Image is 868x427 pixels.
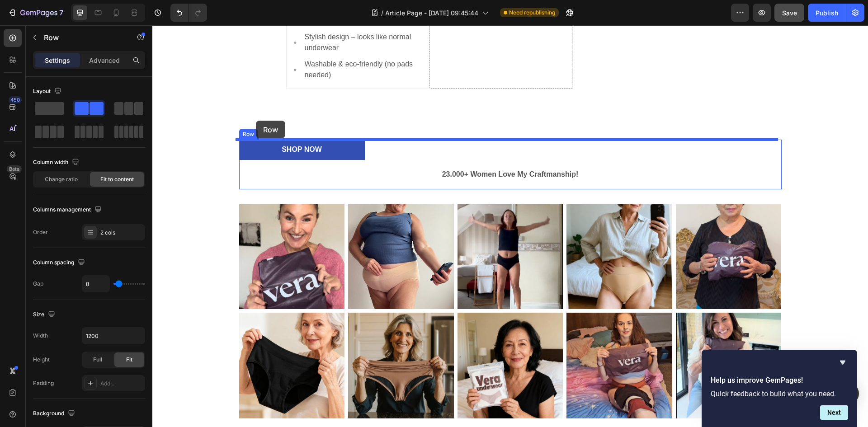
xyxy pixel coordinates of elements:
input: Auto [82,276,109,292]
span: Change ratio [45,175,78,183]
div: 2 cols [100,229,143,237]
div: Gap [33,280,43,288]
div: Help us improve GemPages! [711,357,848,420]
div: Width [33,332,48,340]
div: Column width [33,156,81,169]
p: Settings [45,56,70,65]
iframe: Design area [152,25,868,427]
span: Fit to content [100,175,134,183]
div: Add... [100,380,143,388]
button: 7 [4,4,67,22]
span: Save [782,9,797,17]
div: Height [33,356,50,364]
div: 450 [9,96,22,103]
p: Advanced [89,56,120,65]
span: Need republishing [509,9,555,17]
div: Column spacing [33,257,87,269]
div: Publish [816,8,838,18]
input: Auto [82,328,145,344]
div: Layout [33,85,63,98]
span: Fit [126,356,132,364]
div: Size [33,309,57,321]
button: Hide survey [837,357,848,368]
button: Next question [820,405,848,420]
button: Save [774,4,804,22]
div: Order [33,228,48,236]
p: Row [44,32,121,43]
div: Background [33,408,77,420]
span: Article Page - [DATE] 09:45:44 [385,8,478,18]
p: Quick feedback to build what you need. [711,389,848,398]
span: / [381,8,383,18]
div: Beta [7,165,22,173]
div: Padding [33,379,54,387]
span: Full [93,356,102,364]
button: Publish [808,4,846,22]
p: 7 [59,7,63,18]
h2: Help us improve GemPages! [711,375,848,386]
div: Undo/Redo [170,4,207,22]
div: Columns management [33,204,104,216]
